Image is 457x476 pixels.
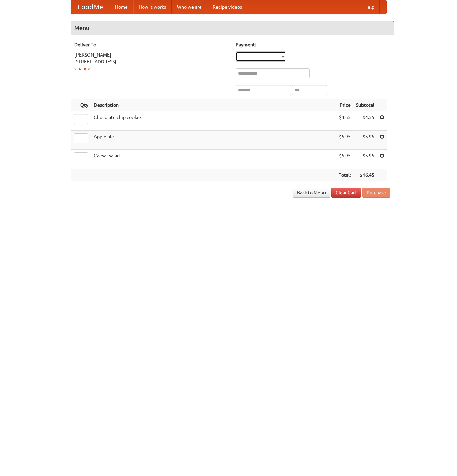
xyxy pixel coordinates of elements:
a: Help [359,0,380,14]
th: Description [91,99,336,111]
a: Home [110,0,133,14]
td: $4.55 [336,111,353,131]
a: FoodMe [71,0,110,14]
h5: Payment: [236,41,390,48]
h5: Deliver To: [74,41,229,48]
th: Qty [71,99,91,111]
a: Who we are [172,0,207,14]
td: $5.95 [336,131,353,150]
th: Price [336,99,353,111]
h4: Menu [71,21,394,35]
div: [PERSON_NAME] [74,51,229,58]
a: Recipe videos [207,0,247,14]
a: Back to Menu [293,188,330,198]
th: Subtotal [353,99,377,111]
td: Chocolate chip cookie [91,111,336,131]
td: $4.55 [353,111,377,131]
td: $5.95 [353,131,377,150]
div: [STREET_ADDRESS] [74,58,229,65]
a: How it works [133,0,172,14]
button: Purchase [362,188,390,198]
td: $5.95 [353,150,377,169]
a: Clear Cart [331,188,361,198]
th: $16.45 [353,169,377,181]
td: $5.95 [336,150,353,169]
td: Apple pie [91,131,336,150]
th: Total: [336,169,353,181]
td: Caesar salad [91,150,336,169]
a: Change [74,66,90,71]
